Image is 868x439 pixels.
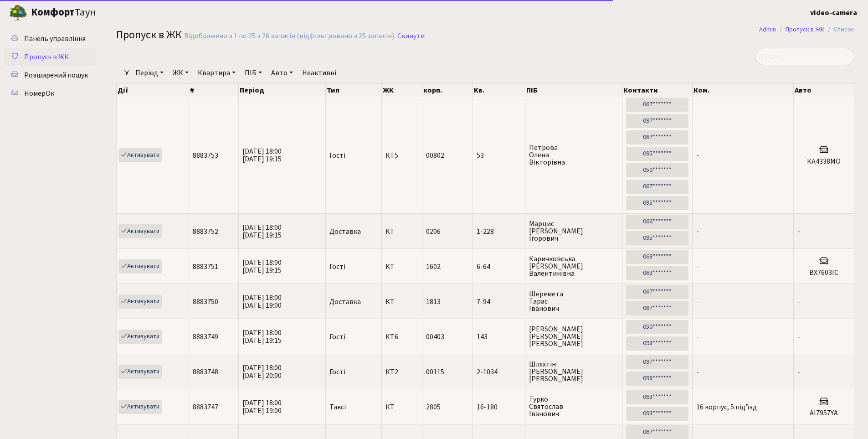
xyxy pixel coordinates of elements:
[385,333,418,341] span: КТ6
[118,148,162,162] a: Активувати
[329,228,361,235] span: Доставка
[696,150,699,160] span: -
[118,400,162,414] a: Активувати
[385,152,418,159] span: КТ5
[385,228,418,235] span: КТ
[267,65,297,81] a: Авто
[117,84,189,97] th: Дії
[797,227,800,237] span: -
[794,84,854,97] th: Авто
[525,84,622,97] th: ПІБ
[189,84,239,97] th: #
[5,30,96,48] a: Панель управління
[473,84,525,97] th: Кв.
[426,367,444,377] span: 00115
[426,262,441,272] span: 1602
[477,228,521,235] span: 1-228
[696,262,699,272] span: -
[797,297,800,307] span: -
[114,5,137,20] button: Переключити навігацію
[24,34,86,44] span: Панель управління
[529,255,618,277] span: Каричковська [PERSON_NAME] Валентинівна
[118,330,162,344] a: Активувати
[118,294,162,309] a: Активувати
[382,84,422,97] th: ЖК
[24,88,54,98] span: НомерОк
[477,333,521,341] span: 143
[797,269,850,277] h5: ВХ7603ІС
[696,297,699,307] span: -
[31,5,75,20] b: Комфорт
[184,32,395,41] div: Відображено з 1 по 25 з 26 записів (відфільтровано з 25 записів).
[194,65,239,81] a: Квартира
[622,84,693,97] th: Контакти
[116,27,182,43] span: Пропуск в ЖК
[797,157,850,166] h5: КА4338МО
[696,402,757,412] span: 16 корпус, 5 під'їзд
[693,84,794,97] th: Ком.
[193,150,218,160] span: 8883753
[385,403,418,411] span: КТ
[810,7,857,18] a: video-camera
[529,220,618,242] span: Марцис [PERSON_NAME] Ігорович
[241,65,266,81] a: ПІБ
[5,66,96,84] a: Розширений пошук
[118,365,162,379] a: Активувати
[797,409,850,418] h5: AI7957YA
[426,297,441,307] span: 1813
[329,368,345,376] span: Гості
[242,146,282,164] span: [DATE] 18:00 [DATE] 19:15
[193,332,218,342] span: 8883749
[329,333,345,341] span: Гості
[132,65,167,81] a: Період
[169,65,192,81] a: ЖК
[385,368,418,376] span: КТ2
[242,363,282,381] span: [DATE] 18:00 [DATE] 20:00
[5,48,96,66] a: Пропуск в ЖК
[755,48,854,65] input: Пошук...
[242,398,282,416] span: [DATE] 18:00 [DATE] 19:00
[477,263,521,270] span: 6-64
[24,52,69,62] span: Пропуск в ЖК
[745,20,868,39] nav: breadcrumb
[529,325,618,347] span: [PERSON_NAME] [PERSON_NAME] [PERSON_NAME]
[797,332,800,342] span: -
[810,8,857,18] b: video-camera
[385,298,418,305] span: КТ
[193,367,218,377] span: 8883748
[193,262,218,272] span: 8883751
[529,361,618,382] span: Шляхтін [PERSON_NAME] [PERSON_NAME]
[24,70,88,80] span: Розширений пошук
[329,403,346,411] span: Таксі
[9,4,27,22] img: logo.png
[397,32,425,41] a: Скинути
[426,227,441,237] span: 0206
[242,293,282,310] span: [DATE] 18:00 [DATE] 19:00
[477,298,521,305] span: 7-94
[696,227,699,237] span: -
[329,152,345,159] span: Гості
[477,403,521,411] span: 16-180
[529,396,618,418] span: Турко Святослав Іванович
[193,227,218,237] span: 8883752
[426,332,444,342] span: 00403
[193,297,218,307] span: 8883750
[426,402,441,412] span: 2805
[118,224,162,238] a: Активувати
[242,258,282,275] span: [DATE] 18:00 [DATE] 19:15
[696,332,699,342] span: -
[759,25,776,34] a: Admin
[242,328,282,346] span: [DATE] 18:00 [DATE] 19:15
[422,84,473,97] th: корп.
[529,290,618,312] span: Шеремета Тарас Іванович
[824,25,854,35] li: Список
[477,368,521,376] span: 2-1034
[5,84,96,103] a: НомерОк
[797,367,800,377] span: -
[31,5,96,21] span: Таун
[193,402,218,412] span: 8883747
[385,263,418,270] span: КТ
[239,84,326,97] th: Період
[329,298,361,305] span: Доставка
[118,259,162,274] a: Активувати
